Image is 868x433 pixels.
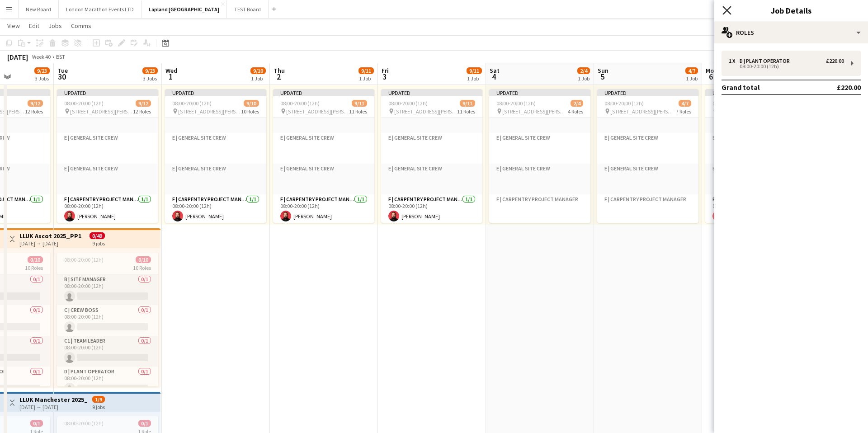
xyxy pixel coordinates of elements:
[577,67,590,74] span: 2/4
[596,71,609,82] span: 5
[610,108,676,115] span: [STREET_ADDRESS][PERSON_NAME]
[488,71,500,82] span: 4
[394,108,457,115] span: [STREET_ADDRESS][PERSON_NAME]
[457,108,475,115] span: 11 Roles
[722,80,807,94] td: Grand total
[138,420,151,427] span: 0/1
[273,89,374,223] div: Updated08:00-20:00 (12h)9/11 [STREET_ADDRESS][PERSON_NAME]11 RolesE | General Site CrewE | Genera...
[142,67,158,74] span: 9/23
[90,232,105,239] span: 0/49
[57,305,158,336] app-card-role: C | Crew Boss0/108:00-20:00 (12h)
[686,75,698,82] div: 1 Job
[807,80,861,94] td: £220.00
[35,75,49,82] div: 3 Jobs
[705,89,807,96] div: Updated
[489,89,590,96] div: Updated
[273,164,374,194] app-card-role-placeholder: E | General Site Crew
[59,0,142,18] button: London Marathon Events LTD
[19,404,87,410] div: [DATE] → [DATE]
[705,89,807,223] app-job-card: Updated08:00-20:00 (12h)14/16 [STREET_ADDRESS][PERSON_NAME]16 RolesE | General Site CrewE | Gener...
[57,253,158,386] app-job-card: 08:00-20:00 (12h)0/1010 RolesB | Site Manager0/108:00-20:00 (12h) C | Crew Boss0/108:00-20:00 (12...
[597,133,698,164] app-card-role-placeholder: E | General Site Crew
[244,100,259,107] span: 9/10
[19,232,81,240] h3: LLUK Ascot 2025_PP1
[57,89,158,223] div: Updated08:00-20:00 (12h)9/12 [STREET_ADDRESS][PERSON_NAME]12 RolesE | General Site CrewE | Genera...
[359,75,373,82] div: 1 Job
[45,20,66,32] a: Jobs
[57,89,158,96] div: Updated
[57,367,158,397] app-card-role: D | Plant Operator0/108:00-20:00 (12h)
[70,108,133,115] span: [STREET_ADDRESS][PERSON_NAME]
[714,22,868,43] div: Roles
[57,66,68,75] span: Tue
[34,67,50,74] span: 9/23
[381,89,482,96] div: Updated
[489,194,590,225] app-card-role-placeholder: F | Carpentry Project Manager
[388,100,428,107] span: 08:00-20:00 (12h)
[381,89,482,223] div: Updated08:00-20:00 (12h)9/11 [STREET_ADDRESS][PERSON_NAME]11 RolesE | General Site CrewE | Genera...
[467,75,481,82] div: 1 Job
[92,396,105,403] span: 1/9
[19,395,87,404] h3: LLUK Manchester 2025_PP1
[48,22,62,30] span: Jobs
[165,133,266,164] app-card-role-placeholder: E | General Site Crew
[273,133,374,164] app-card-role-placeholder: E | General Site Crew
[740,58,793,64] div: D | Plant Operator
[571,100,583,107] span: 2/4
[25,108,43,115] span: 12 Roles
[705,164,807,194] app-card-role-placeholder: E | General Site Crew
[92,403,105,410] div: 9 jobs
[57,274,158,305] app-card-role: B | Site Manager0/108:00-20:00 (12h)
[729,58,740,64] div: 1 x
[381,194,482,225] app-card-role: F | Carpentry Project Manager1/108:00-20:00 (12h)[PERSON_NAME]
[382,66,389,75] span: Fri
[30,420,43,427] span: 0/1
[143,75,157,82] div: 3 Jobs
[679,100,691,107] span: 4/7
[490,66,500,75] span: Sat
[92,239,105,247] div: 9 jobs
[172,100,212,107] span: 08:00-20:00 (12h)
[57,164,158,194] app-card-role-placeholder: E | General Site Crew
[597,89,698,223] app-job-card: Updated08:00-20:00 (12h)4/7 [STREET_ADDRESS][PERSON_NAME]7 RolesE | General Site CrewE | General ...
[19,240,81,247] div: [DATE] → [DATE]
[19,0,59,18] button: New Board
[71,22,91,30] span: Comms
[489,89,590,223] app-job-card: Updated08:00-20:00 (12h)2/4 [STREET_ADDRESS][PERSON_NAME]4 RolesE | General Site CrewE | General ...
[227,0,269,18] button: TEST Board
[489,133,590,164] app-card-role-placeholder: E | General Site Crew
[165,164,266,194] app-card-role-placeholder: E | General Site Crew
[352,100,367,107] span: 9/11
[597,194,698,225] app-card-role-placeholder: F | Carpentry Project Manager
[597,89,698,96] div: Updated
[598,66,609,75] span: Sun
[676,108,691,115] span: 7 Roles
[7,52,28,61] div: [DATE]
[349,108,367,115] span: 11 Roles
[133,108,151,115] span: 12 Roles
[251,75,265,82] div: 1 Job
[604,100,644,107] span: 08:00-20:00 (12h)
[165,89,266,223] app-job-card: Updated08:00-20:00 (12h)9/10 [STREET_ADDRESS][PERSON_NAME]10 RolesE | General Site CrewE | Genera...
[133,264,151,271] span: 10 Roles
[142,0,227,18] button: Lapland [GEOGRAPHIC_DATA]
[28,256,43,263] span: 0/10
[568,108,583,115] span: 4 Roles
[30,53,52,60] span: Week 40
[64,100,104,107] span: 08:00-20:00 (12h)
[57,133,158,164] app-card-role-placeholder: E | General Site Crew
[164,71,177,82] span: 1
[705,194,807,225] app-card-role: F | Carpentry Project Manager1/108:00-20:00 (12h)[PERSON_NAME]
[714,5,868,16] h3: Job Details
[4,20,24,32] a: View
[274,66,285,75] span: Thu
[359,67,374,74] span: 9/11
[381,133,482,164] app-card-role-placeholder: E | General Site Crew
[57,336,158,367] app-card-role: C1 | Team Leader0/108:00-20:00 (12h)
[273,89,374,96] div: Updated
